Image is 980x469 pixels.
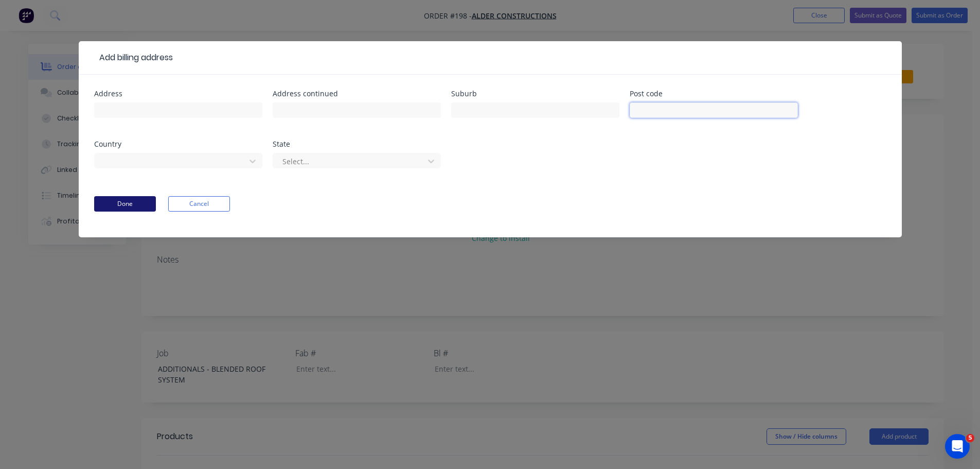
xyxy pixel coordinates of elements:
button: Cancel [168,196,230,212]
iframe: Intercom live chat [945,434,970,459]
div: Country [94,141,262,148]
button: Done [94,196,156,212]
div: Address [94,90,262,97]
span: 5 [966,434,974,442]
div: Post code [630,90,798,97]
div: [GEOGRAPHIC_DATA] [103,166,207,177]
div: Address continued [273,90,441,97]
div: State [273,141,441,148]
div: Add billing address [94,51,173,64]
div: Suburb [451,90,619,97]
